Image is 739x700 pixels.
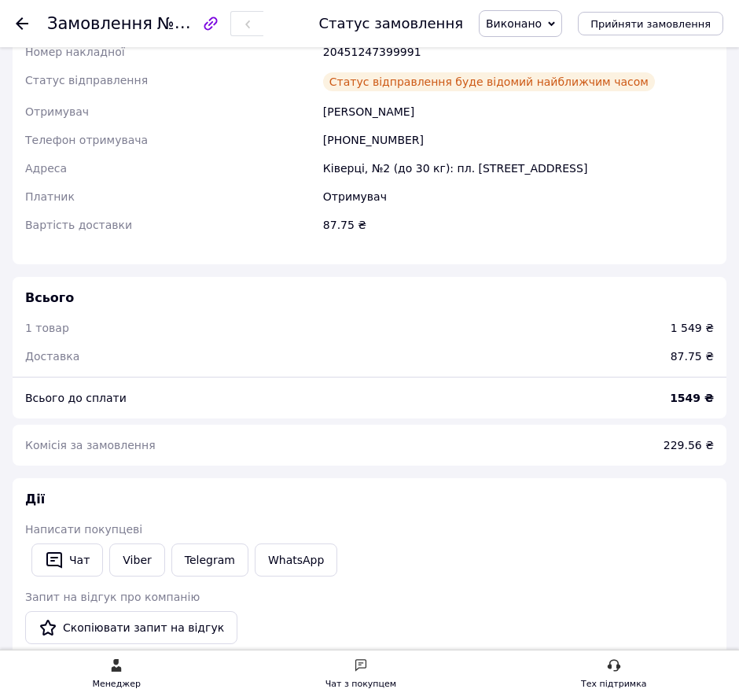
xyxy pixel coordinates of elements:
div: Тех підтримка [581,676,647,692]
button: Чат [31,543,103,577]
a: Telegram [171,543,248,577]
div: [PERSON_NAME] [320,98,717,126]
div: Статус замовлення [318,16,463,31]
div: [PHONE_NUMBER] [320,126,717,154]
span: Платник [25,190,75,203]
span: Прийняти замовлення [590,18,711,30]
span: Доставка [25,350,79,363]
span: Статус відправлення [25,74,148,87]
span: Адреса [25,162,67,175]
span: №361645983 [157,13,269,33]
div: 87.75 ₴ [661,339,723,374]
div: Менеджер [92,676,140,692]
span: Телефон отримувача [25,134,148,146]
button: Прийняти замовлення [578,12,723,35]
span: Виконано [486,17,542,30]
span: Отримувач [25,105,89,118]
div: Статус відправлення буде відомий найближчим часом [323,72,655,91]
div: 87.75 ₴ [320,211,717,239]
span: Номер накладної [25,46,125,58]
span: Написати покупцеві [25,523,142,536]
div: 20451247399991 [320,38,717,66]
span: Дії [25,492,45,507]
span: Вартість доставки [25,219,132,231]
a: Viber [109,543,164,577]
div: Чат з покупцем [325,676,396,692]
a: WhatsApp [255,543,337,577]
span: Всього [25,290,74,305]
span: 1 товар [25,322,69,334]
span: Запит на відгук про компанію [25,591,200,603]
div: Отримувач [320,182,717,211]
span: Всього до сплати [25,392,127,404]
b: 1549 ₴ [670,392,714,404]
div: Ківерці, №2 (до 30 кг): пл. [STREET_ADDRESS] [320,154,717,182]
button: Скопіювати запит на відгук [25,611,237,644]
div: 1 549 ₴ [671,320,714,336]
div: Повернутися назад [16,16,28,31]
span: 229.56 ₴ [664,439,714,451]
span: Комісія за замовлення [25,439,156,451]
span: Замовлення [47,14,153,33]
